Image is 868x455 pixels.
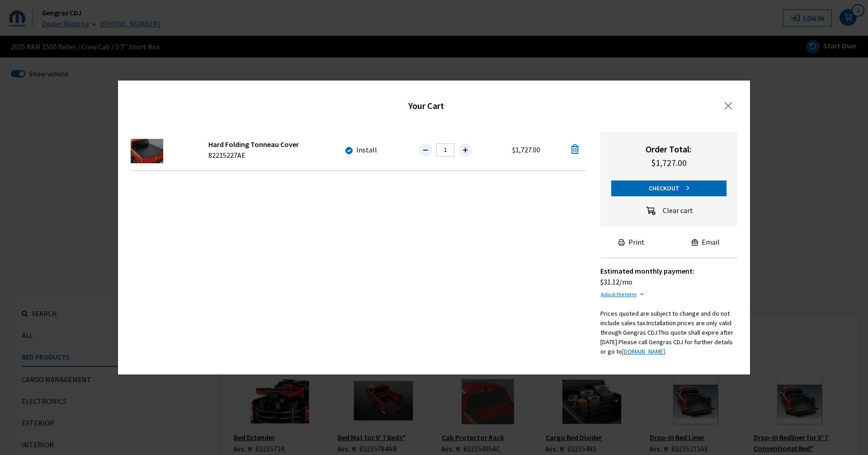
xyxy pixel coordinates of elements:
label: Install [356,144,377,155]
span: Please call Gengras CDJ for further details or go to . [600,338,733,355]
button: Close [716,99,741,113]
label: Estimated monthly payment: [600,265,694,276]
button: Adjust the term [600,287,644,302]
span: This quote shall expire after [DATE]. [600,328,733,346]
div: /mo [600,276,738,287]
span: Installation prices are only valid through Gengras CDJ. [600,319,731,337]
img: Image for Hard Folding Tonneau Cover [131,139,163,163]
div: $1,727.00 [500,139,553,161]
div: $1,727.00 [606,156,732,170]
button: Print [611,233,652,251]
span: Your Cart [408,100,444,111]
button: Checkout [611,180,727,196]
div: Hard Folding Tonneau Cover [208,139,327,150]
div: 82215227AE [208,150,327,161]
div: Order Total: [606,142,732,156]
span: $31.12 [600,277,619,286]
span: Prices quoted are subject to change and do not include sales tax. [600,309,730,327]
a: [DOMAIN_NAME] [622,347,665,355]
button: Email [684,233,727,251]
button: Clear cart [637,204,701,219]
button: Delete accessory from order [563,142,587,158]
